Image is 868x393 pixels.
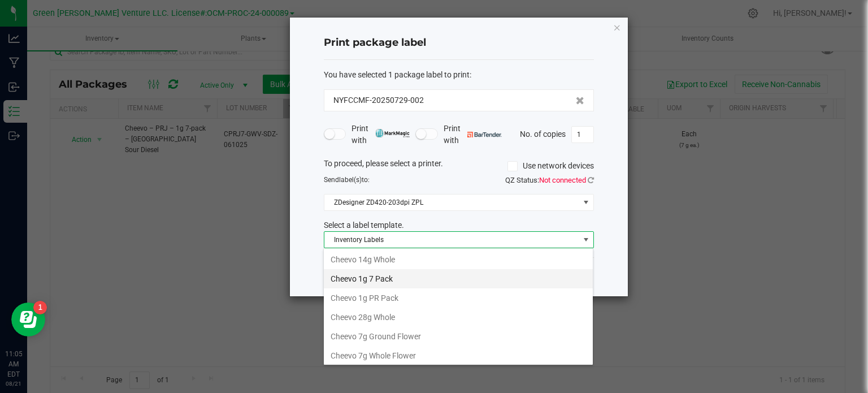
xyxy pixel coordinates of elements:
[375,129,410,137] img: mark_magic_cybra.png
[33,301,47,314] iframe: Resource center unread badge
[539,176,586,184] span: Not connected
[324,195,579,210] span: ZDesigner ZD420-203dpi ZPL
[351,123,410,146] span: Print with
[315,158,602,175] div: To proceed, please select a printer.
[505,176,594,184] span: QZ Status:
[324,269,593,288] li: Cheevo 1g 7 Pack
[324,232,579,248] span: Inventory Labels
[324,327,593,346] li: Cheevo 7g Ground Flower
[520,129,566,138] span: No. of copies
[324,250,593,269] li: Cheevo 14g Whole
[339,176,362,184] span: label(s)
[315,219,602,231] div: Select a label template.
[507,160,594,172] label: Use network devices
[324,346,593,365] li: Cheevo 7g Whole Flower
[11,303,45,336] iframe: Resource center
[324,69,594,81] div: :
[444,123,502,146] span: Print with
[333,94,424,106] span: NYFCCMF-20250729-002
[324,288,593,308] li: Cheevo 1g PR Pack
[324,36,594,50] h4: Print package label
[324,308,593,327] li: Cheevo 28g Whole
[324,176,370,184] span: Send to:
[324,70,470,79] span: You have selected 1 package label to print
[467,132,502,137] img: bartender.png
